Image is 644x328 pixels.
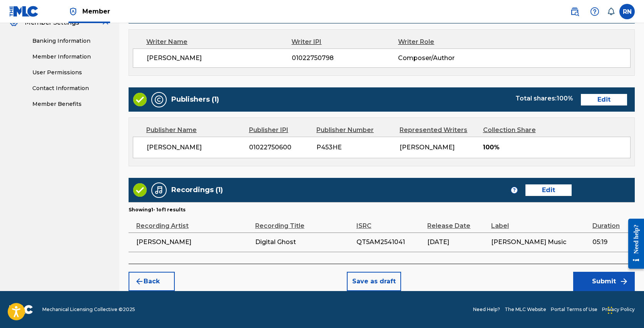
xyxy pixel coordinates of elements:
[511,187,517,193] span: ?
[154,95,164,104] img: Publishers
[400,144,455,151] span: [PERSON_NAME]
[316,126,394,135] div: Publisher Number
[347,272,401,291] button: Save as draft
[491,213,589,231] div: Label
[400,126,477,135] div: Represented Writers
[9,6,39,17] img: MLC Logo
[619,4,635,19] div: User Menu
[154,186,164,195] img: Recordings
[171,95,219,104] h5: Publishers (1)
[606,291,644,328] iframe: Chat Widget
[607,8,615,15] div: Notifications
[602,306,635,313] a: Privacy Policy
[491,238,589,247] span: [PERSON_NAME] Music
[146,126,243,135] div: Publisher Name
[147,143,243,152] span: [PERSON_NAME]
[9,305,33,314] img: logo
[292,54,398,63] span: 01022750798
[590,7,599,16] img: help
[573,272,635,291] button: Submit
[249,143,311,152] span: 01022750600
[608,299,612,322] div: Drag
[32,37,110,45] a: Banking Information
[32,100,110,108] a: Member Benefits
[592,213,631,231] div: Duration
[249,126,311,135] div: Publisher IPI
[483,126,556,135] div: Collection Share
[136,238,251,247] span: [PERSON_NAME]
[427,213,487,231] div: Release Date
[619,277,629,286] img: f7272a7cc735f4ea7f67.svg
[291,37,398,47] div: Writer IPI
[147,54,292,63] span: [PERSON_NAME]
[133,183,147,197] img: Valid
[356,213,424,231] div: ISRC
[32,69,110,77] a: User Permissions
[398,37,495,47] div: Writer Role
[515,94,573,103] div: Total shares:
[557,95,573,102] span: 100 %
[32,84,110,92] a: Contact Information
[570,7,579,16] img: search
[398,54,495,63] span: Composer/Author
[69,7,78,16] img: Top Rightsholder
[551,306,597,313] a: Portal Terms of Use
[171,186,223,194] h5: Recordings (1)
[567,4,582,19] a: Public Search
[129,206,186,213] p: Showing 1 - 1 of 1 results
[255,213,353,231] div: Recording Title
[146,37,291,47] div: Writer Name
[483,143,630,152] span: 100%
[42,306,135,313] span: Mechanical Licensing Collective © 2025
[133,93,147,106] img: Valid
[136,213,251,231] div: Recording Artist
[592,238,631,247] span: 05:19
[587,4,602,19] div: Help
[129,272,175,291] button: Back
[525,184,572,196] button: Edit
[505,306,546,313] a: The MLC Website
[32,53,110,61] a: Member Information
[427,238,487,247] span: [DATE]
[82,7,110,16] span: Member
[622,213,644,274] iframe: Resource Center
[316,143,394,152] span: P453HE
[356,238,424,247] span: QT5AM2541041
[581,94,627,105] button: Edit
[255,238,353,247] span: Digital Ghost
[135,277,144,286] img: 7ee5dd4eb1f8a8e3ef2f.svg
[473,306,500,313] a: Need Help?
